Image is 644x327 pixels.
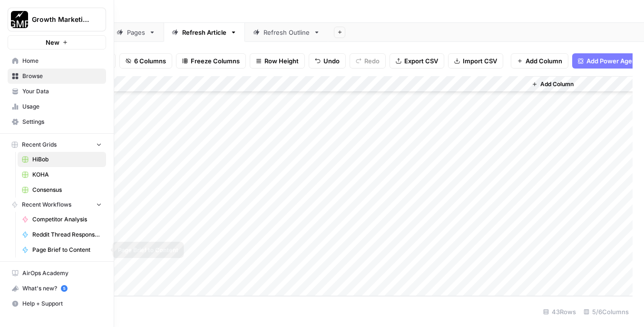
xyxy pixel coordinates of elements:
button: Freeze Columns [176,53,246,69]
span: Growth Marketing Pro [32,15,89,24]
text: 5 [63,286,65,291]
div: Refresh Outline [263,28,310,37]
span: Recent Grids [22,140,57,149]
span: Add Column [540,80,574,89]
a: Refresh Outline [245,23,328,42]
span: Browse [22,72,102,80]
button: New [8,35,106,50]
button: Recent Grids [8,138,106,152]
span: Freeze Columns [191,56,240,66]
button: Export CSV [390,53,444,69]
button: Add Power Agent [572,53,644,69]
span: Reddit Thread Response Generator [32,230,102,239]
span: Page Brief to Content [32,246,102,254]
a: Settings [8,114,106,129]
button: 6 Columns [119,53,172,69]
span: Consensus [32,186,102,194]
span: AirOps Academy [22,269,102,277]
div: Pages [127,28,145,37]
span: Home [22,57,102,65]
span: Competitor Analysis [32,215,102,224]
a: Your Data [8,84,106,99]
button: Undo [309,53,346,69]
span: Help + Support [22,299,102,308]
button: Recent Workflows [8,198,106,212]
img: Growth Marketing Pro Logo [11,11,28,28]
div: Refresh Article [182,28,226,37]
a: Browse [8,69,106,84]
a: HiBob [18,152,106,167]
button: What's new? 5 [8,281,106,296]
a: AirOps Academy [8,266,106,281]
span: Row Height [264,56,299,66]
a: Refresh Article [164,23,245,42]
span: 6 Columns [134,56,166,66]
span: KOHA [32,170,102,179]
span: HiBob [32,155,102,164]
span: Redo [364,56,380,66]
button: Workspace: Growth Marketing Pro [8,8,106,31]
button: Add Column [511,53,568,69]
div: What's new? [8,281,106,296]
span: Settings [22,118,102,126]
a: Home [8,53,106,69]
a: Reddit Thread Response Generator [18,227,106,242]
span: Usage [22,102,102,111]
button: Redo [350,53,386,69]
span: Add Column [526,56,562,66]
button: Add Column [528,78,577,90]
div: Page Brief to Content [118,246,178,255]
button: Row Height [250,53,305,69]
span: Add Power Agent [586,56,638,66]
a: KOHA [18,167,106,182]
span: Recent Workflows [22,200,71,209]
a: Competitor Analysis [18,212,106,227]
a: Consensus [18,182,106,198]
a: Page Brief to Content [18,242,106,258]
a: Usage [8,99,106,114]
a: 5 [61,285,68,292]
a: Pages [108,23,164,42]
span: Export CSV [404,56,438,66]
span: New [46,38,59,47]
div: 43 Rows [539,304,580,319]
button: Help + Support [8,296,106,311]
span: Undo [323,56,340,66]
span: Import CSV [463,56,497,66]
div: 5/6 Columns [580,304,633,319]
span: Your Data [22,87,102,96]
button: Import CSV [448,53,503,69]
